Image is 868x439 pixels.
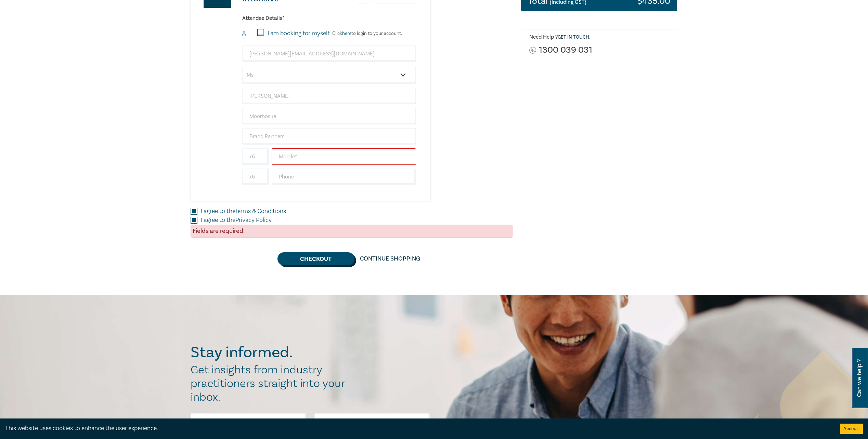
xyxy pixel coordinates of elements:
[201,216,272,225] label: I agree to the
[235,207,286,215] a: Terms & Conditions
[242,45,416,62] input: Attendee Email*
[856,352,863,404] span: Can we help ?
[272,148,416,165] input: Mobile*
[277,252,354,265] button: Checkout
[539,45,592,55] a: 1300 039 031
[242,15,416,22] h6: Attendee Details 1
[235,216,272,224] a: Privacy Policy
[342,30,351,37] a: here
[191,363,352,404] h2: Get insights from industry practitioners straight into your inbox.
[331,31,402,36] p: Click to login to your account.
[191,344,352,361] h2: Stay informed.
[191,413,306,430] input: First Name*
[268,29,331,38] label: I am booking for myself.
[242,108,416,124] input: Last Name*
[840,424,863,434] button: Accept cookies
[248,31,249,36] small: 1
[242,88,416,104] input: First Name*
[354,252,426,265] a: Continue Shopping
[191,225,513,238] div: Fields are required!
[201,207,286,216] label: I agree to the
[529,34,672,41] h6: Need Help ? .
[5,424,830,433] div: This website uses cookies to enhance the user experience.
[558,34,589,40] a: Get in touch
[314,413,430,430] input: Last Name*
[242,148,269,165] input: +61
[242,128,416,145] input: Company
[272,169,416,185] input: Phone
[242,169,269,185] input: +61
